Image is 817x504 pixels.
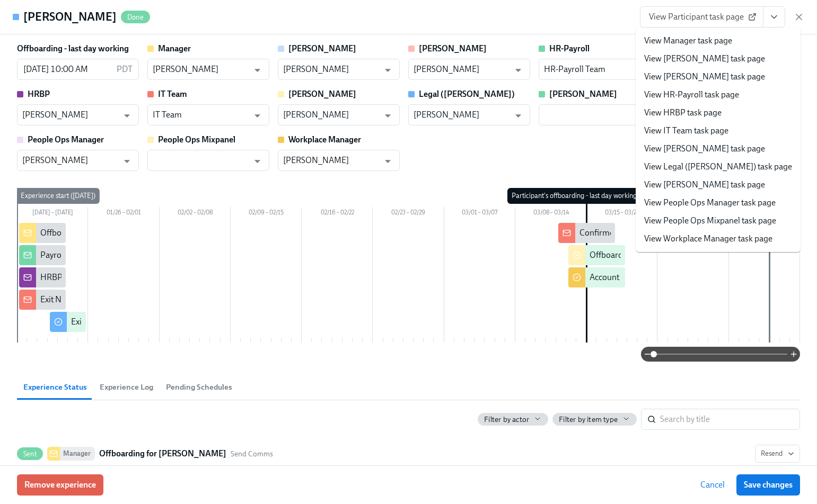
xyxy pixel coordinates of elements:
[160,207,231,221] div: 02/02 – 02/08
[158,89,187,99] strong: IT Team
[40,227,287,239] div: Offboarding for {{ participant.firstName }} {{ participant.lastName }}
[736,474,800,496] button: Save changes
[484,415,529,425] span: Filter by actor
[644,53,765,65] a: View [PERSON_NAME] task page
[507,188,667,204] div: Participant's offboarding - last day working ([DATE])
[380,153,396,169] button: Open
[644,89,739,101] a: View HR-Payroll task page
[17,207,88,221] div: [DATE] – [DATE]
[644,143,765,155] a: View [PERSON_NAME] task page
[644,179,765,191] a: View [PERSON_NAME] task page
[24,480,96,490] span: Remove experience
[71,316,175,328] div: Exit FAQ + Survey (Domestic)
[380,62,396,78] button: Open
[60,447,95,461] div: Manager
[644,71,765,83] a: View [PERSON_NAME] task page
[549,89,617,99] strong: [PERSON_NAME]
[119,153,135,169] button: Open
[644,35,732,47] a: View Manager task page
[40,272,147,283] div: HRBP Message Confirmation
[761,448,794,459] span: Resend
[590,249,753,261] div: Offboarding Tasks - {{ participant.fullName }}
[559,415,618,425] span: Filter by item type
[158,134,235,145] strong: People Ops Mixpanel
[231,449,273,459] span: This message uses the "Send Comms" audience
[40,249,512,261] div: Payroll Notice - {{ participant.offboardingVoluntaryInvoluntary }} Resignation - {{ participant.f...
[17,43,129,55] label: Offboarding - last day working
[755,445,800,463] button: SentManagerOffboarding for [PERSON_NAME]Send CommsSent on[DATE]
[23,381,87,393] span: Experience Status
[373,207,444,221] div: 02/23 – 02/29
[640,6,763,28] a: View Participant task page
[288,89,356,99] strong: [PERSON_NAME]
[166,381,232,393] span: Pending Schedules
[644,107,722,119] a: View HRBP task page
[644,161,792,173] a: View Legal ([PERSON_NAME]) task page
[419,43,487,53] strong: [PERSON_NAME]
[28,134,104,145] strong: People Ops Manager
[158,43,191,53] strong: Manager
[288,134,361,145] strong: Workplace Manager
[16,188,100,204] div: Experience start ([DATE])
[100,381,153,393] span: Experience Log
[649,12,754,22] span: View Participant task page
[419,89,515,99] strong: Legal ([PERSON_NAME])
[693,474,732,496] button: Cancel
[117,64,133,75] p: PDT
[590,272,666,283] div: Account Deactivation
[478,413,548,426] button: Filter by actor
[40,294,282,305] div: Exit Notice IT - {{ participant.firstName }} {{ participant.lastName }}
[510,107,526,124] button: Open
[510,62,526,78] button: Open
[444,207,515,221] div: 03/01 – 03/07
[515,207,586,221] div: 03/08 – 03/14
[552,413,637,426] button: Filter by item type
[17,450,43,458] span: Sent
[644,125,728,137] a: View IT Team task page
[249,153,266,169] button: Open
[380,107,396,124] button: Open
[231,207,302,221] div: 02/09 – 02/15
[660,409,800,430] input: Search by title
[700,480,725,490] span: Cancel
[121,13,150,21] span: Done
[17,474,103,496] button: Remove experience
[644,197,776,209] a: View People Ops Manager task page
[249,107,266,124] button: Open
[249,62,266,78] button: Open
[644,233,772,245] a: View Workplace Manager task page
[99,447,226,460] strong: Offboarding for [PERSON_NAME]
[23,9,117,25] h4: [PERSON_NAME]
[288,43,356,53] strong: [PERSON_NAME]
[549,43,590,53] strong: HR-Payroll
[586,207,657,221] div: 03/15 – 03/21
[644,215,776,227] a: View People Ops Mixpanel task page
[88,207,159,221] div: 01/26 – 02/01
[302,207,373,221] div: 02/16 – 02/22
[763,6,785,28] button: View task page
[744,480,793,490] span: Save changes
[119,107,135,124] button: Open
[28,89,50,99] strong: HRBP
